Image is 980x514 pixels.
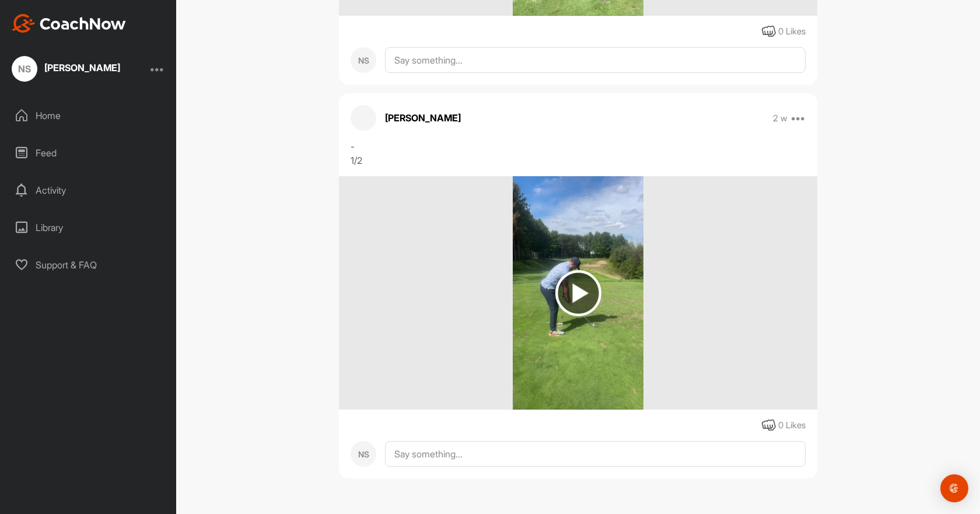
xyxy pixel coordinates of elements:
div: Home [6,101,171,130]
div: 0 Likes [778,25,806,39]
img: media [513,176,643,410]
p: [PERSON_NAME] [385,111,461,125]
div: NS [12,56,37,82]
div: [PERSON_NAME] [44,63,120,72]
div: Activity [6,176,171,205]
div: Open Intercom Messenger [940,474,968,502]
div: - 1/2 [351,139,806,167]
div: NS [351,47,376,73]
div: NS [351,441,376,467]
div: Support & FAQ [6,250,171,279]
div: Library [6,213,171,242]
p: 2 w [773,113,787,124]
div: Feed [6,138,171,167]
img: play [555,270,601,316]
div: 0 Likes [778,419,806,432]
img: CoachNow [12,14,126,33]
